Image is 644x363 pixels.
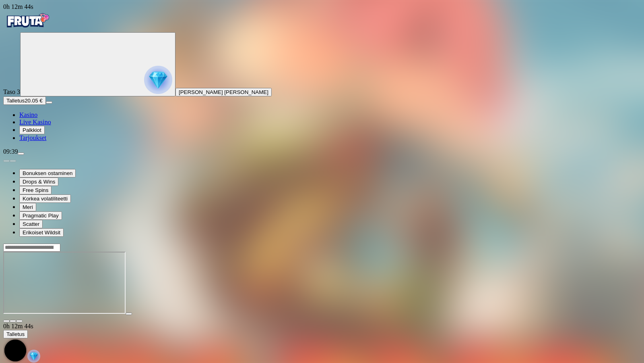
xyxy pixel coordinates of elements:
[19,134,46,141] a: Tarjoukset
[3,25,52,32] a: Fruta
[23,213,59,219] span: Pragmatic Play
[19,119,51,125] a: Live Kasino
[19,194,71,203] button: Korkea volatiliteetti
[3,111,641,142] nav: Main menu
[19,169,76,177] button: Bonuksen ostaminen
[23,196,68,202] span: Korkea volatiliteetti
[10,160,16,162] button: next slide
[3,96,46,105] button: Talletusplus icon20.05 €
[19,186,52,194] button: Free Spins
[23,179,55,185] span: Drops & Wins
[19,228,64,237] button: Erikoiset Wildsit
[23,170,72,176] span: Bonuksen ostaminen
[3,320,10,322] button: close icon
[19,177,58,186] button: Drops & Wins
[19,126,45,134] button: Palkkiot
[19,203,36,211] button: Meri
[126,313,132,315] button: play icon
[175,88,272,96] button: [PERSON_NAME] [PERSON_NAME]
[3,244,60,252] input: Search
[3,160,10,162] button: prev slide
[3,88,20,95] span: Taso 3
[46,101,52,104] button: menu
[10,320,16,322] button: chevron-down icon
[23,229,60,236] span: Erikoiset Wildsit
[23,127,41,133] span: Palkkiot
[16,320,23,322] button: fullscreen-exit icon
[27,350,40,363] img: reward-icon
[18,152,24,155] button: menu
[19,220,43,228] button: Scatter
[25,98,42,104] span: 20.05 €
[3,10,52,31] img: Fruta
[19,211,62,220] button: Pragmatic Play
[179,89,268,95] span: [PERSON_NAME] [PERSON_NAME]
[144,66,172,94] img: reward progress
[3,10,641,142] nav: Primary
[19,111,37,118] a: Kasino
[3,323,33,330] span: user session time
[3,252,126,314] iframe: Big Bass Splash
[6,98,25,104] span: Talletus
[20,32,175,96] button: reward progress
[23,204,33,210] span: Meri
[23,221,39,227] span: Scatter
[3,3,33,10] span: user session time
[23,187,48,193] span: Free Spins
[3,148,18,155] span: 09:39
[6,331,25,337] span: Talletus
[3,330,28,338] button: Talletus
